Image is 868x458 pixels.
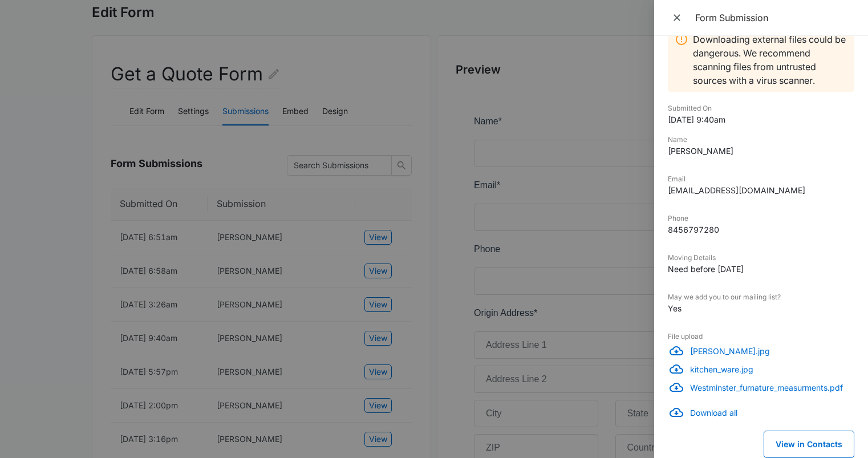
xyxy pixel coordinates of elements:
div: Form Submission [695,11,854,24]
button: Download [668,403,690,421]
button: Download [668,378,690,396]
dt: Email [668,174,854,184]
p: kitchen_ware.jpg [690,363,854,375]
p: Download all [690,407,854,419]
input: Country [141,319,266,347]
dd: Yes [668,302,854,314]
dt: Moving Details [668,253,854,263]
a: Downloadkitchen_ware.jpg [668,360,854,378]
a: DownloadWestminster_furnature_measurments.pdf [668,378,854,396]
dt: Submitted On [668,103,854,114]
input: State [141,285,266,313]
dd: [EMAIL_ADDRESS][DOMAIN_NAME] [668,184,854,196]
button: View in Contacts [764,431,854,458]
dt: May we add you to our mailing list? [668,292,854,302]
dd: Need before [DATE] [668,263,854,275]
button: Download [668,360,690,378]
span: Close [671,10,685,26]
dt: Phone [668,213,854,224]
button: Download [668,342,690,360]
p: [PERSON_NAME].jpg [690,345,854,357]
dt: Name [668,135,854,145]
button: Close [668,9,688,26]
dd: [PERSON_NAME] [668,145,854,157]
dd: [DATE] 9:40am [668,114,854,125]
p: Downloading external files could be dangerous. We recommend scanning files from untrusted sources... [693,33,847,87]
a: Download[PERSON_NAME].jpg [668,342,854,360]
dd: 8456797280 [668,224,854,236]
p: Westminster_furnature_measurments.pdf [690,382,854,394]
dt: File upload [668,331,854,342]
a: DownloadDownload all [668,403,854,421]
